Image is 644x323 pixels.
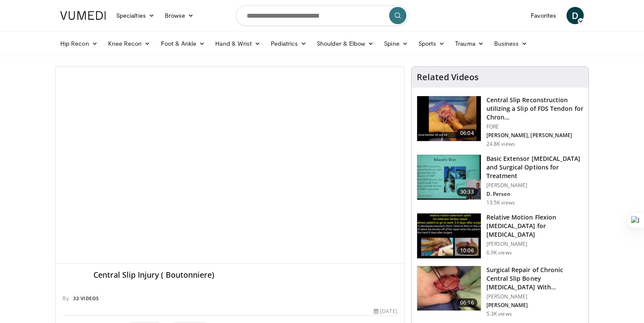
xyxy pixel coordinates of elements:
a: 32 Videos [71,295,102,302]
a: Knee Recon [103,35,156,52]
h3: Surgical Repair of Chronic Central Slip Boney [MEDICAL_DATA] With… [486,266,583,292]
a: Favorites [526,7,561,24]
div: [DATE] [374,307,397,315]
p: FORE [486,123,583,130]
a: Business [489,35,533,52]
a: Browse [160,7,199,24]
a: Specialties [111,7,160,24]
a: 30:33 Basic Extensor [MEDICAL_DATA] and Surgical Options for Treatment [PERSON_NAME] D. Person 13... [417,154,583,206]
a: Trauma [450,35,489,52]
p: [PERSON_NAME] [486,241,583,248]
p: D. Person [486,191,583,198]
a: Sports [413,35,450,52]
img: e59a089c-b691-4cbf-8512-a4373c044668.150x105_q85_crop-smart_upscale.jpg [417,266,481,311]
p: 13.5K views [486,199,515,206]
p: [PERSON_NAME] [486,302,583,309]
h4: Related Videos [417,72,479,82]
img: a3caf157-84ca-44da-b9c8-ceb8ddbdfb08.150x105_q85_crop-smart_upscale.jpg [417,96,481,141]
h3: Central Slip Reconstruction utilizing a Slip of FDS Tendon for Chron… [486,96,583,122]
p: [PERSON_NAME] [486,293,583,300]
a: Spine [379,35,413,52]
a: 06:16 Surgical Repair of Chronic Central Slip Boney [MEDICAL_DATA] With… [PERSON_NAME] [PERSON_NA... [417,266,583,317]
img: bed40874-ca21-42dc-8a42-d9b09b7d8d58.150x105_q85_crop-smart_upscale.jpg [417,155,481,200]
a: 10:06 Relative Motion Flexion [MEDICAL_DATA] for [MEDICAL_DATA] [PERSON_NAME] 6.9K views [417,213,583,259]
img: VuMedi Logo [60,11,106,20]
img: 59b5d2c6-08f8-464a-8067-1fe7aff7f91b.150x105_q85_crop-smart_upscale.jpg [417,213,481,258]
a: D [567,7,584,24]
p: 6.9K views [486,249,512,256]
p: [PERSON_NAME], [PERSON_NAME] [486,132,583,139]
span: 10:06 [457,246,477,255]
span: 06:04 [457,129,477,138]
input: Search topics, interventions [236,5,408,26]
a: Pediatrics [266,35,312,52]
h3: Relative Motion Flexion [MEDICAL_DATA] for [MEDICAL_DATA] [486,213,583,239]
p: 5.3K views [486,310,512,317]
a: Hand & Wrist [210,35,266,52]
a: 06:04 Central Slip Reconstruction utilizing a Slip of FDS Tendon for Chron… FORE [PERSON_NAME], [... [417,96,583,147]
a: Shoulder & Elbow [312,35,379,52]
p: [PERSON_NAME] [486,182,583,189]
video-js: Video Player [56,67,404,263]
a: Hip Recon [55,35,103,52]
span: 06:16 [457,298,477,307]
h4: Central Slip Injury ( Boutonniere) [93,270,397,280]
h3: Basic Extensor [MEDICAL_DATA] and Surgical Options for Treatment [486,154,583,180]
p: 24.8K views [486,141,515,147]
div: By [62,295,397,302]
a: Foot & Ankle [156,35,211,52]
span: 30:33 [457,188,477,196]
